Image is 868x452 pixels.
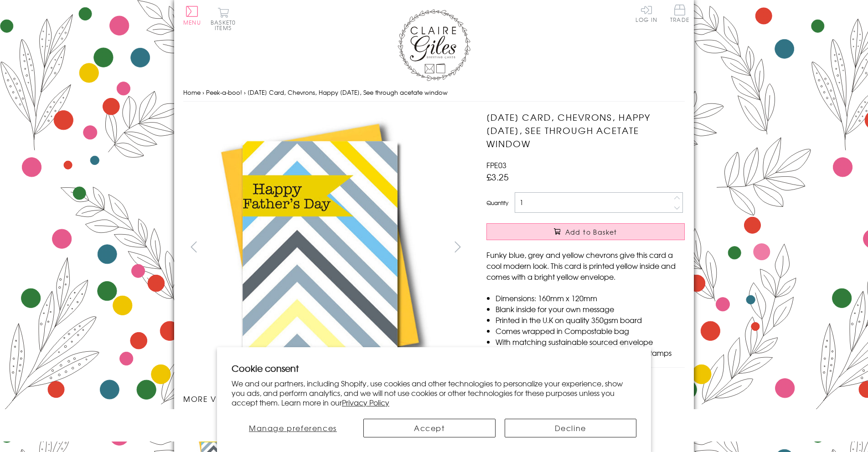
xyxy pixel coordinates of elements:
li: With matching sustainable sourced envelope [496,336,685,347]
span: [DATE] Card, Chevrons, Happy [DATE], See through acetate window [248,88,448,97]
label: Quantity [486,199,508,207]
img: Claire Giles Greetings Cards [398,9,470,81]
span: › [202,88,204,97]
button: Basket0 items [211,7,236,31]
h3: More views [183,393,468,404]
h2: Cookie consent [232,362,636,375]
span: Manage preferences [249,422,337,433]
button: prev [183,236,204,257]
button: Decline [505,419,637,437]
a: Peek-a-boo! [206,88,242,97]
span: › [244,88,246,97]
li: Blank inside for your own message [496,303,685,314]
span: £3.25 [486,170,509,183]
img: Father's Day Card, Chevrons, Happy Father's Day, See through acetate window [183,111,457,384]
li: Printed in the U.K on quality 350gsm board [496,314,685,325]
a: Log In [635,5,657,22]
p: We and our partners, including Shopify, use cookies and other technologies to personalize your ex... [232,379,636,407]
a: Privacy Policy [342,397,389,408]
button: next [448,236,468,257]
li: Comes wrapped in Compostable bag [496,325,685,336]
li: Dimensions: 160mm x 120mm [496,293,685,303]
p: Funky blue, grey and yellow chevrons give this card a cool modern look. This card is printed yell... [486,249,685,282]
span: Menu [183,18,201,26]
button: Menu [183,6,201,25]
nav: breadcrumbs [183,83,685,102]
span: Add to Basket [565,227,617,236]
img: Father's Day Card, Chevrons, Happy Father's Day, See through acetate window [468,111,742,384]
span: Trade [670,5,689,22]
button: Add to Basket [486,223,685,240]
button: Manage preferences [232,419,354,437]
a: Trade [670,5,689,24]
button: Accept [363,419,496,437]
a: Home [183,88,201,97]
span: FPE03 [486,159,506,170]
span: 0 items [215,18,236,32]
h1: [DATE] Card, Chevrons, Happy [DATE], See through acetate window [486,111,685,150]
